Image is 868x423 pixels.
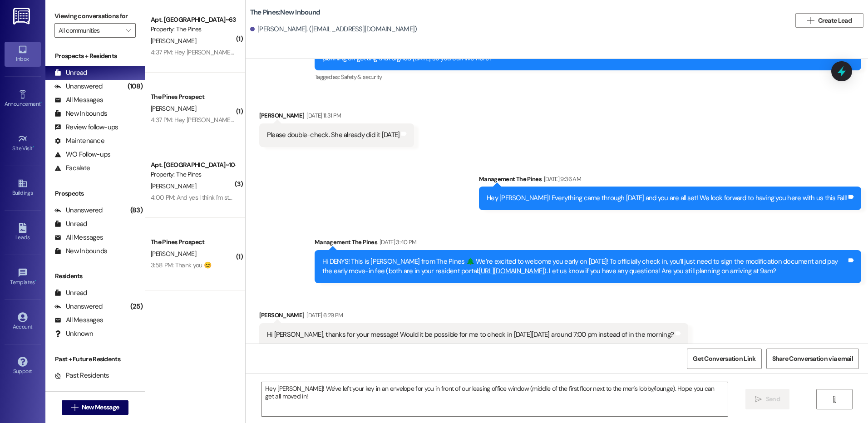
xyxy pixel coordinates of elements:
[151,37,196,45] span: [PERSON_NAME]
[304,310,343,320] div: [DATE] 6:29 PM
[766,394,780,404] span: Send
[82,403,119,412] span: New Message
[125,79,145,93] div: (108)
[5,176,41,200] a: Buildings
[128,300,145,314] div: (25)
[377,237,417,247] div: [DATE] 3:40 PM
[479,174,861,187] div: Management The Pines
[128,203,145,217] div: (83)
[807,17,814,24] i: 
[479,266,544,275] a: [URL][DOMAIN_NAME]
[341,73,382,81] span: Safety & security
[5,354,41,379] a: Support
[45,189,145,198] div: Prospects
[818,16,852,25] span: Create Lead
[772,354,853,364] span: Share Conversation via email
[5,131,41,156] a: Site Visit •
[62,400,129,415] button: New Message
[126,27,131,34] i: 
[71,404,78,411] i: 
[54,95,103,105] div: All Messages
[151,25,235,34] div: Property: The Pines
[151,261,211,269] div: 3:58 PM: Thank you 😊
[151,92,235,102] div: The Pines Prospect
[54,109,107,118] div: New Inbounds
[322,257,847,276] div: Hi DENYS! This is [PERSON_NAME] from The Pines 🌲 We’re excited to welcome you early on [DATE]! To...
[315,237,861,250] div: Management The Pines
[40,99,42,106] span: •
[54,329,93,339] div: Unknown
[54,163,90,173] div: Escalate
[267,330,674,339] div: Hi [PERSON_NAME], thanks for your message! Would it be possible for me to check in [DATE][DATE] a...
[54,206,103,215] div: Unanswered
[59,23,121,38] input: All communities
[13,8,32,25] img: ResiDesk Logo
[35,278,36,284] span: •
[54,136,104,146] div: Maintenance
[54,371,109,380] div: Past Residents
[151,182,196,190] span: [PERSON_NAME]
[45,51,145,61] div: Prospects + Residents
[745,389,789,409] button: Send
[33,144,34,150] span: •
[45,271,145,281] div: Residents
[54,9,136,23] label: Viewing conversations for
[487,193,847,203] div: Hey [PERSON_NAME]! Everything came through [DATE] and you are all set! We look forward to having ...
[267,130,400,140] div: Please double-check. She already did it [DATE]
[304,111,341,120] div: [DATE] 11:31 PM
[151,250,196,258] span: [PERSON_NAME]
[5,265,41,290] a: Templates •
[250,25,417,34] div: [PERSON_NAME]. ([EMAIL_ADDRESS][DOMAIN_NAME])
[5,220,41,245] a: Leads
[151,193,478,202] div: 4:00 PM: And yes I think I'm staying, unless that girl takes my lease by [DATE] then I will just ...
[54,123,118,132] div: Review follow-ups
[151,15,235,25] div: Apt. [GEOGRAPHIC_DATA]~63~D, 1 The Pines (Men's) South
[250,8,320,17] b: The Pines: New Inbound
[151,48,510,56] div: 4:37 PM: Hey [PERSON_NAME], you're just wondering have you sent out the check yet? It's been quit...
[54,68,87,78] div: Unread
[687,349,761,369] button: Get Conversation Link
[766,349,859,369] button: Share Conversation via email
[259,111,414,123] div: [PERSON_NAME]
[54,82,103,91] div: Unanswered
[5,310,41,334] a: Account
[693,354,755,364] span: Get Conversation Link
[54,246,107,256] div: New Inbounds
[151,237,235,247] div: The Pines Prospect
[795,13,863,28] button: Create Lead
[755,396,762,403] i: 
[831,396,838,403] i: 
[54,150,110,159] div: WO Follow-ups
[151,104,196,113] span: [PERSON_NAME]
[54,302,103,311] div: Unanswered
[542,174,581,184] div: [DATE] 9:36 AM
[54,315,103,325] div: All Messages
[54,288,87,298] div: Unread
[151,116,510,124] div: 4:37 PM: Hey [PERSON_NAME], you're just wondering have you sent out the check yet? It's been quit...
[151,160,235,170] div: Apt. [GEOGRAPHIC_DATA]~10~C, 1 The Pines (Women's) North
[315,70,861,84] div: Tagged as:
[5,42,41,66] a: Inbox
[45,354,145,364] div: Past + Future Residents
[151,170,235,179] div: Property: The Pines
[54,233,103,242] div: All Messages
[54,384,116,394] div: Future Residents
[54,219,87,229] div: Unread
[259,310,688,323] div: [PERSON_NAME]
